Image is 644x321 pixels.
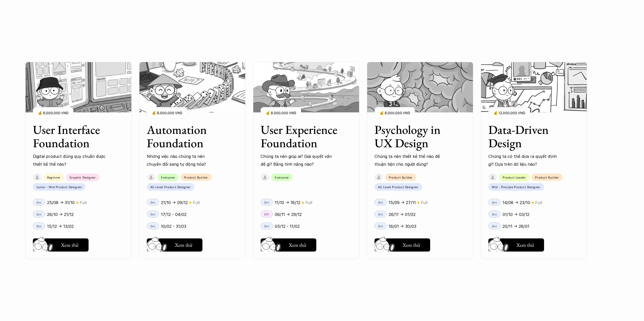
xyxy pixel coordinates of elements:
h5: Xem thử [403,241,420,249]
a: Xem thử [261,236,316,252]
h3: User Experience Foundation [261,123,339,150]
p: Product Leader [503,176,526,179]
p: 🟡 [302,201,304,205]
p: Chúng ta nên giúp ai? Giải quyết vấn đề gì? Bằng tính năng nào? [261,153,334,168]
button: Xem thử [488,238,544,252]
h5: Xem thử [175,241,192,249]
p: 🟡 [417,201,420,205]
p: 14/08 -> 23/10 [503,199,530,206]
p: Mid - Pinciple Product Designer [492,185,541,189]
button: Xem thử [33,238,89,252]
p: 15/12 -> 13/02 [47,223,74,230]
p: 26/11 -> 01/02 [389,211,416,218]
p: Everyone [161,176,175,179]
p: 05/12 - 11/02 [275,223,300,230]
p: Full [305,199,312,206]
p: Onl [492,224,497,228]
p: Product Builder [389,176,413,179]
p: Onl [492,212,497,216]
p: 💰 8,000,000 VND [380,110,410,116]
p: Những việc nào chúng ta nên chuyển đổi sang tự động hóa? [147,153,220,168]
a: Xem thử [33,236,89,252]
p: 💰 8,000,000 VND [38,110,68,116]
a: Xem thử [375,236,430,252]
p: Onl [492,201,497,204]
p: Beginner [47,176,60,179]
button: Xem thử [375,238,430,252]
p: Onl [378,212,383,216]
p: 🟡 [189,201,192,205]
p: 20/11 -> 28/01 [503,223,529,230]
p: 17/12 - 04/02 [161,211,186,218]
p: Full [535,199,542,206]
p: Onl [150,224,156,228]
p: 11/10 -> 18/12 [275,199,300,206]
p: Onl [378,201,383,204]
p: Junior - Mid Product Designer [36,185,82,189]
p: Digital product đúng quy chuẩn được thiết kế thế nào? [33,153,106,168]
p: Full [80,199,87,206]
p: 💰 8,000,000 VND [266,110,296,116]
p: 💰 12,000,000 VND [493,110,525,116]
p: Full [193,199,200,206]
p: 🟡 [76,201,78,205]
p: 10/02 - 31/03 [161,223,186,230]
p: Onl [378,224,383,228]
p: 15/09 -> 27/11 [389,199,416,206]
h3: Data-Driven Design [488,123,567,150]
h3: Psychology in UX Design [375,123,453,150]
p: Product Builder [535,176,559,179]
p: Chúng ta nên thiết kế thế nào để thuận tiện cho người dùng? [375,153,448,168]
h5: Xem thử [61,241,78,249]
a: Xem thử [488,236,544,252]
p: 25/08 -> 31/10 [47,199,75,206]
p: Graphic Designer [70,176,96,179]
h5: Xem thử [289,241,306,249]
p: 21/10 -> 09/12 [161,199,188,206]
p: Onl [264,224,269,228]
p: 16/01 -> 30/03 [389,223,416,230]
p: Onl [150,212,156,216]
p: Off [264,212,269,216]
p: Product Builder [184,176,208,179]
p: Chúng ta có thể đưa ra quyết định gì? Dựa trên dữ liệu nào? [488,153,562,168]
p: 26/10 -> 21/12 [47,211,74,218]
p: Onl [264,201,269,204]
p: All Level Product Designer [378,185,419,189]
h3: Automation Foundation [147,123,225,150]
p: Everyone [275,176,289,179]
h3: User Interface Foundation [33,123,111,150]
p: 01/10 -> 03/12 [503,211,529,218]
a: Xem thử [147,236,202,252]
button: Xem thử [147,238,202,252]
h5: Xem thử [516,241,534,249]
p: Full [421,199,428,206]
p: Onl [150,201,156,204]
p: 06/11 -> 29/12 [275,211,302,218]
p: 🟡 [531,201,534,205]
button: Xem thử [261,238,316,252]
p: 💰 8,000,000 VND [152,110,182,116]
p: All Level Product Designer [150,185,191,189]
